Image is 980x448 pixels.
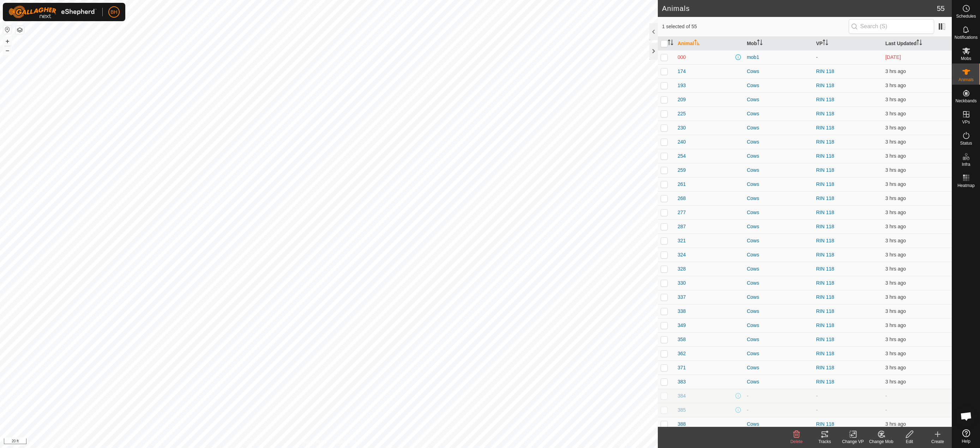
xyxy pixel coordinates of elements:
span: 29 Aug 2025, 12:27 am [885,153,906,159]
button: Reset Map [3,25,12,34]
span: 29 Aug 2025, 12:26 am [885,238,906,243]
p-sorticon: Activate to sort [916,41,922,46]
span: 29 Aug 2025, 12:26 am [885,181,906,187]
span: VPs [962,120,970,124]
div: Edit [895,438,924,445]
div: - [747,392,810,400]
span: 268 [678,195,686,202]
div: Cows [747,378,810,386]
a: RIN 118 [816,125,834,131]
a: RIN 118 [816,210,834,215]
a: RIN 118 [816,195,834,201]
span: 29 Aug 2025, 12:27 am [885,167,906,173]
div: Tracks [811,438,839,445]
span: 385 [678,406,686,414]
a: RIN 118 [816,337,834,342]
span: Help [962,439,970,443]
span: 338 [678,308,686,315]
button: – [3,46,12,55]
span: 29 Aug 2025, 12:27 am [885,68,906,74]
span: Schedules [956,14,976,18]
span: - [885,393,887,399]
input: Search (S) [849,19,934,34]
div: Cows [747,167,810,174]
span: 230 [678,124,686,132]
span: 277 [678,209,686,216]
span: 29 Aug 2025, 12:27 am [885,337,906,342]
span: Animals [958,78,974,82]
span: 349 [678,322,686,329]
span: Heatmap [957,183,975,188]
span: Delete [790,439,803,444]
div: Cows [747,124,810,132]
a: RIN 118 [816,181,834,187]
div: Cows [747,152,810,160]
span: 383 [678,378,686,386]
span: 29 Aug 2025, 12:26 am [885,252,906,258]
div: Cows [747,209,810,216]
a: RIN 118 [816,421,834,427]
a: RIN 118 [816,294,834,300]
app-display-virtual-paddock-transition: - [816,54,818,60]
p-sorticon: Activate to sort [823,41,828,46]
span: 371 [678,364,686,371]
div: Cows [747,265,810,273]
div: Cows [747,138,810,146]
span: Mobs [961,56,971,61]
div: Cows [747,110,810,117]
div: Cows [747,82,810,89]
button: + [3,37,12,46]
span: Status [960,141,972,145]
span: 29 Aug 2025, 12:26 am [885,139,906,145]
span: 328 [678,265,686,273]
span: 388 [678,420,686,428]
th: VP [813,37,882,50]
div: Cows [747,251,810,259]
span: 29 Aug 2025, 12:26 am [885,280,906,286]
a: RIN 118 [816,68,834,74]
a: Privacy Policy [301,439,327,445]
span: 29 Aug 2025, 12:26 am [885,111,906,116]
span: 29 Aug 2025, 12:26 am [885,125,906,131]
a: RIN 118 [816,266,834,272]
div: Cows [747,181,810,188]
span: 384 [678,392,686,400]
span: 29 Aug 2025, 12:26 am [885,308,906,314]
div: Cows [747,237,810,244]
div: Change Mob [867,438,895,445]
p-sorticon: Activate to sort [668,41,673,46]
a: RIN 118 [816,224,834,229]
a: RIN 118 [816,322,834,328]
a: RIN 118 [816,308,834,314]
span: 29 Aug 2025, 12:26 am [885,379,906,385]
span: 29 Aug 2025, 12:26 am [885,421,906,427]
span: 358 [678,336,686,343]
span: 1 selected of 55 [662,23,849,30]
span: 321 [678,237,686,244]
span: 362 [678,350,686,357]
span: 29 Aug 2025, 12:26 am [885,294,906,300]
div: Cows [747,68,810,75]
span: 29 Aug 2025, 12:26 am [885,195,906,201]
a: RIN 118 [816,167,834,173]
div: Change VP [839,438,867,445]
span: 29 Aug 2025, 12:26 am [885,351,906,356]
a: Help [952,426,980,446]
button: Map Layers [16,26,24,34]
app-display-virtual-paddock-transition: - [816,407,818,413]
span: 225 [678,110,686,117]
span: 29 Aug 2025, 12:26 am [885,365,906,370]
a: RIN 118 [816,139,834,145]
a: Contact Us [336,439,357,445]
div: Cows [747,336,810,343]
span: 29 Aug 2025, 12:27 am [885,266,906,272]
th: Mob [744,37,813,50]
a: RIN 118 [816,153,834,159]
a: RIN 118 [816,379,834,385]
div: - [747,406,810,414]
div: Cows [747,420,810,428]
span: 29 Aug 2025, 12:26 am [885,97,906,102]
a: Open chat [956,406,977,427]
span: 337 [678,293,686,301]
div: Cows [747,96,810,103]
